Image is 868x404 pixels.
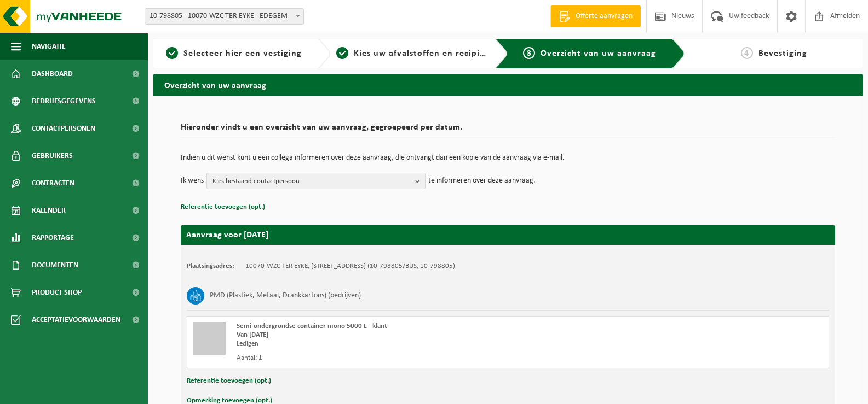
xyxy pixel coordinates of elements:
span: Documenten [32,251,78,279]
strong: Van [DATE] [237,331,268,338]
h2: Hieronder vindt u een overzicht van uw aanvraag, gegroepeerd per datum. [181,123,835,138]
span: Kies uw afvalstoffen en recipiënten [354,49,504,58]
span: Kies bestaand contactpersoon [212,173,411,190]
h2: Overzicht van uw aanvraag [153,74,863,95]
span: 2 [336,47,348,59]
a: 2Kies uw afvalstoffen en recipiënten [336,47,486,60]
span: Dashboard [32,60,73,87]
span: Offerte aanvragen [573,11,635,22]
span: Kalender [32,197,66,224]
a: 1Selecteer hier een vestiging [159,47,309,60]
p: Indien u dit wenst kunt u een collega informeren over deze aanvraag, die ontvangt dan een kopie v... [181,154,835,162]
span: Product Shop [32,279,82,306]
p: Ik wens [181,173,204,189]
span: 1 [166,47,178,59]
span: Rapportage [32,224,74,251]
a: Offerte aanvragen [550,5,641,27]
span: Semi-ondergrondse container mono 5000 L - klant [237,323,387,330]
span: Overzicht van uw aanvraag [541,49,656,58]
span: 10-798805 - 10070-WZC TER EYKE - EDEGEM [145,9,303,24]
button: Referentie toevoegen (opt.) [181,200,265,214]
p: te informeren over deze aanvraag. [428,173,536,189]
strong: Plaatsingsadres: [187,262,234,270]
span: Gebruikers [32,142,73,169]
strong: Aanvraag voor [DATE] [186,231,268,239]
span: Navigatie [32,33,66,60]
span: Bevestiging [758,49,807,58]
span: Selecteer hier een vestiging [183,49,302,58]
span: Bedrijfsgegevens [32,87,96,115]
span: Contracten [32,169,74,197]
button: Kies bestaand contactpersoon [206,173,426,189]
span: 10-798805 - 10070-WZC TER EYKE - EDEGEM [145,8,304,25]
button: Referentie toevoegen (opt.) [187,374,271,388]
td: 10070-WZC TER EYKE, [STREET_ADDRESS] (10-798805/BUS, 10-798805) [245,262,455,271]
span: Acceptatievoorwaarden [32,306,120,333]
div: Ledigen [237,339,552,348]
span: 4 [741,47,753,59]
div: Aantal: 1 [237,354,552,362]
h3: PMD (Plastiek, Metaal, Drankkartons) (bedrijven) [210,287,361,305]
span: Contactpersonen [32,115,95,142]
span: 3 [523,47,535,59]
